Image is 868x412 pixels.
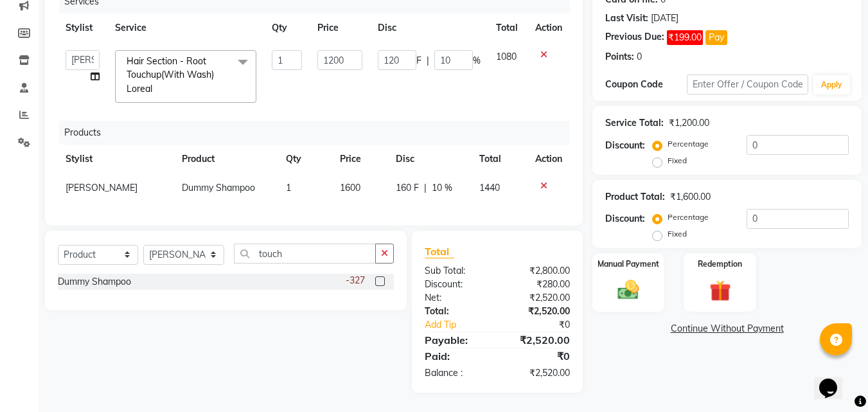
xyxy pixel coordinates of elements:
span: 1080 [496,51,517,62]
span: 1 [286,182,291,193]
div: ₹0 [511,318,580,332]
input: Enter Offer / Coupon Code [687,75,808,94]
a: x [152,83,158,94]
span: | [424,181,427,195]
th: Stylist [58,13,107,42]
button: Pay [705,30,727,45]
th: Total [488,13,527,42]
span: Dummy Shampoo [182,182,255,193]
div: Discount: [415,278,497,291]
th: Action [527,145,570,174]
th: Qty [278,145,332,174]
div: Coupon Code [605,78,686,91]
span: 1600 [340,182,360,193]
span: % [473,54,481,67]
label: Manual Payment [598,258,659,270]
th: Disc [370,13,488,42]
span: 10 % [432,181,452,195]
label: Fixed [668,228,687,240]
img: _gift.svg [703,278,738,304]
div: ₹280.00 [497,278,580,291]
div: Dummy Shampoo [58,275,131,289]
span: Hair Section - Root Touchup(With Wash) Loreal [127,55,214,94]
th: Action [527,13,570,42]
span: 1440 [479,182,500,193]
iframe: chat widget [814,361,855,399]
div: Points: [605,50,634,64]
label: Fixed [668,155,687,166]
div: ₹2,800.00 [497,264,580,278]
div: Payable: [415,332,497,348]
a: Add Tip [415,318,511,332]
label: Percentage [668,211,709,223]
div: ₹1,600.00 [670,190,711,204]
div: Net: [415,291,497,305]
div: ₹1,200.00 [669,116,709,130]
label: Percentage [668,138,709,150]
span: Total [425,245,454,258]
div: Balance : [415,366,497,380]
span: [PERSON_NAME] [66,182,137,193]
div: ₹0 [497,348,580,364]
div: ₹2,520.00 [497,305,580,318]
span: F [416,54,421,67]
th: Service [107,13,264,42]
th: Disc [388,145,472,174]
div: Product Total: [605,190,665,204]
div: Sub Total: [415,264,497,278]
th: Stylist [58,145,174,174]
span: ₹199.00 [667,30,703,45]
th: Price [310,13,369,42]
div: Previous Due: [605,30,664,45]
div: Total: [415,305,497,318]
button: Apply [813,75,850,94]
span: -327 [346,274,365,287]
div: ₹2,520.00 [497,332,580,348]
th: Total [472,145,527,174]
div: Paid: [415,348,497,364]
input: Search or Scan [234,244,376,264]
th: Product [174,145,278,174]
div: [DATE] [651,12,678,25]
div: ₹2,520.00 [497,366,580,380]
div: ₹2,520.00 [497,291,580,305]
label: Redemption [698,258,742,270]
span: | [427,54,429,67]
div: Discount: [605,139,645,152]
div: Discount: [605,212,645,226]
th: Qty [264,13,310,42]
div: Last Visit: [605,12,648,25]
div: Service Total: [605,116,664,130]
span: 160 F [396,181,419,195]
a: Continue Without Payment [595,322,859,336]
div: Products [59,121,580,145]
th: Price [332,145,388,174]
div: 0 [637,50,642,64]
img: _cash.svg [611,278,646,302]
